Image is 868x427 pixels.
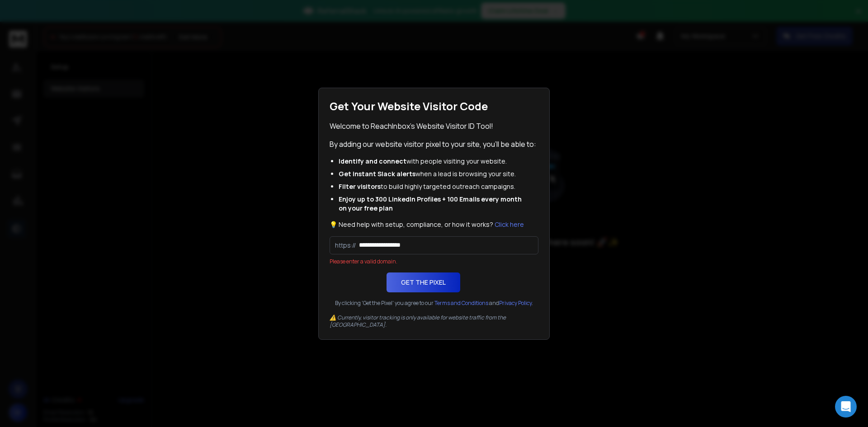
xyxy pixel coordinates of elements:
[330,220,538,229] p: 💡 Need help with setup, compliance, or how it works?
[339,195,529,213] li: Enjoy up to 300 LinkedIn Profiles + 100 Emails every month on your free plan
[339,182,529,191] li: to build highly targeted outreach campaigns.
[387,272,460,292] button: Get the Pixel
[495,220,524,229] button: Click here
[330,121,538,131] p: Welcome to ReachInbox's Website Visitor ID Tool!
[330,258,538,265] p: Please enter a valid domain.
[339,169,529,178] li: when a lead is browsing your site.
[339,157,406,165] span: Identify and connect
[434,299,488,307] a: Terms and Conditions
[339,157,529,166] li: with people visiting your website.
[330,99,538,113] h1: Get Your Website Visitor Code
[835,396,857,418] div: Open Intercom Messenger
[330,314,538,328] p: ⚠️ Currently, visitor tracking is only available for website traffic from the [GEOGRAPHIC_DATA].
[330,139,538,150] p: By adding our website visitor pixel to your site, you'll be able to:
[339,182,381,191] span: Filter visitors
[499,299,532,307] a: Privacy Policy
[495,220,524,229] a: Click here
[339,169,415,178] span: Get instant Slack alerts
[330,300,538,307] p: By clicking 'Get the Pixel' you agree to our and .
